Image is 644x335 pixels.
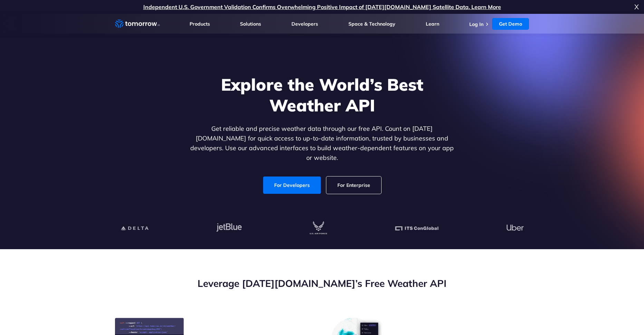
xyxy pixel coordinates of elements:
a: Learn [426,21,439,27]
a: Home link [115,19,160,29]
a: Solutions [240,21,261,27]
a: Get Demo [492,18,529,30]
a: Independent U.S. Government Validation Confirms Overwhelming Positive Impact of [DATE][DOMAIN_NAM... [143,3,501,10]
a: Log In [469,21,483,27]
p: Get reliable and precise weather data through our free API. Count on [DATE][DOMAIN_NAME] for quic... [189,124,455,163]
a: Space & Technology [348,21,395,27]
a: Products [190,21,210,27]
a: Developers [291,21,318,27]
h1: Explore the World’s Best Weather API [189,74,455,116]
a: For Enterprise [326,176,381,194]
h2: Leverage [DATE][DOMAIN_NAME]’s Free Weather API [115,277,529,290]
a: For Developers [263,176,321,194]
